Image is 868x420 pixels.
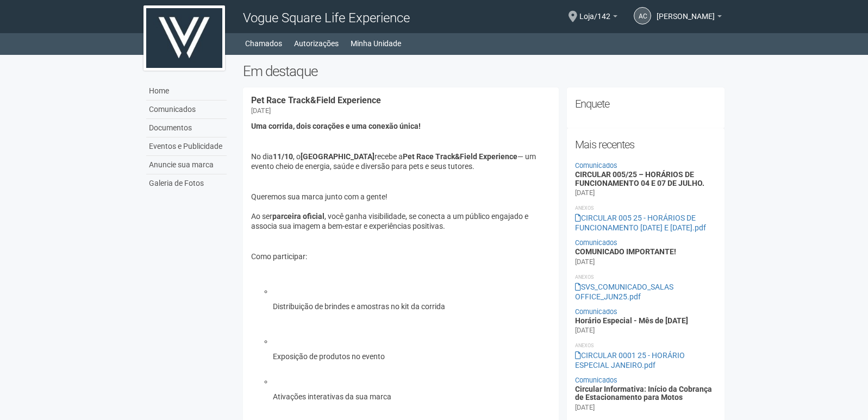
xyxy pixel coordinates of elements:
[273,352,551,361] p: Exposição de produtos no evento
[351,36,401,51] a: Minha Unidade
[657,14,722,22] a: [PERSON_NAME]
[575,96,717,112] h2: Enquete
[273,392,551,402] p: Ativações interativas da sua marca
[634,7,651,24] a: AC
[657,2,715,21] span: Antonio Carlos Santos de Freitas
[251,122,421,130] strong: Uma corrida, dois corações e uma conexão única!
[273,302,551,311] p: Distribuição de brindes e amostras no kit da corrida
[575,385,712,402] a: Circular Informativa: Início da Cobrança de Estacionamento para Motos
[575,203,717,213] li: Anexos
[575,214,706,232] a: CIRCULAR 005 25 - HORÁRIOS DE FUNCIONAMENTO [DATE] E [DATE].pdf
[575,308,617,316] a: Comunicados
[146,101,227,119] a: Comunicados
[575,239,617,247] a: Comunicados
[575,316,688,325] a: Horário Especial - Mês de [DATE]
[403,152,517,161] strong: Pet Race Track&Field Experience
[273,152,293,161] strong: 11/10
[245,36,282,51] a: Chamados
[575,257,595,267] div: [DATE]
[251,252,551,261] p: Como participar:
[575,161,617,170] a: Comunicados
[579,2,610,21] span: Loja/142
[294,36,339,51] a: Autorizações
[251,95,381,105] a: Pet Race Track&Field Experience
[146,174,227,192] a: Galeria de Fotos
[301,152,374,161] strong: [GEOGRAPHIC_DATA]
[243,10,410,26] span: Vogue Square Life Experience
[575,170,704,187] a: CIRCULAR 005/25 – HORÁRIOS DE FUNCIONAMENTO 04 E 07 DE JULHO.
[251,192,551,231] p: Queremos sua marca junto com a gente! Ao ser , você ganha visibilidade, se conecta a um público e...
[575,325,595,335] div: [DATE]
[243,63,725,79] h2: Em destaque
[575,283,673,301] a: SVS_COMUNICADO_SALAS OFFICE_JUN25.pdf
[146,82,227,101] a: Home
[575,188,595,198] div: [DATE]
[251,106,271,116] div: [DATE]
[143,5,225,71] img: logo.jpg
[146,137,227,156] a: Eventos e Publicidade
[575,376,617,384] a: Comunicados
[575,247,676,256] a: COMUNICADO IMPORTANTE!
[575,351,685,369] a: CIRCULAR 0001 25 - HORÁRIO ESPECIAL JANEIRO.pdf
[575,136,717,153] h2: Mais recentes
[575,341,717,350] li: Anexos
[146,156,227,174] a: Anuncie sua marca
[579,14,617,22] a: Loja/142
[575,272,717,282] li: Anexos
[272,212,324,221] strong: parceira oficial
[575,403,595,412] div: [DATE]
[146,119,227,137] a: Documentos
[251,152,551,171] p: No dia , o recebe a — um evento cheio de energia, saúde e diversão para pets e seus tutores.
